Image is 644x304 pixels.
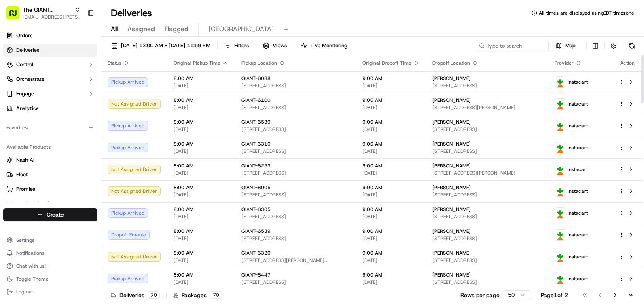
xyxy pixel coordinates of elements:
span: GIANT-6253 [241,163,271,169]
div: 💻 [68,118,75,125]
span: [DATE] [174,126,229,133]
span: Settings [16,237,34,243]
div: Available Products [3,141,97,154]
a: Powered byPylon [57,137,98,143]
span: 8:00 AM [174,163,229,169]
span: GIANT-6539 [241,228,271,234]
span: Instacart [568,275,588,282]
span: [DATE] [174,192,229,198]
span: 8:00 AM [174,141,229,147]
div: 70 [210,291,222,299]
div: 📗 [8,118,15,125]
a: Product Catalog [6,200,94,207]
span: [STREET_ADDRESS] [241,279,350,285]
button: Notifications [3,247,97,259]
div: Favorites [3,121,97,134]
span: Orchestrate [16,76,44,83]
p: Rows per page [460,291,500,299]
span: Knowledge Base [16,117,62,125]
button: Engage [3,87,97,100]
span: [DATE] [362,82,419,89]
span: [GEOGRAPHIC_DATA] [208,24,274,34]
button: [DATE] 12:00 AM - [DATE] 11:59 PM [108,40,214,51]
span: Dropoff Location [432,60,470,66]
span: 9:00 AM [362,250,419,256]
span: [STREET_ADDRESS] [432,213,542,220]
span: [DATE] [174,235,229,242]
img: profile_instacart_ahold_partner.png [555,77,566,87]
button: Map [552,40,579,51]
span: [DATE] [362,148,419,154]
img: profile_instacart_ahold_partner.png [555,208,566,218]
button: Create [3,208,97,221]
img: Nash [8,8,24,24]
h1: Deliveries [111,6,152,19]
span: [DATE] [362,257,419,264]
span: GIANT-6100 [241,97,271,103]
img: profile_instacart_ahold_partner.png [555,164,566,175]
input: Type to search [476,40,549,51]
span: Live Monitoring [311,42,347,49]
span: Instacart [568,166,588,173]
span: 8:00 AM [174,119,229,125]
span: GIANT-6005 [241,184,271,191]
span: Original Pickup Time [174,60,220,66]
button: Refresh [626,40,638,51]
span: Filters [234,42,249,49]
span: [STREET_ADDRESS] [241,126,350,133]
span: 9:00 AM [362,119,419,125]
span: Map [565,42,576,49]
span: 8:00 AM [174,75,229,82]
div: Packages [173,291,222,299]
span: 9:00 AM [362,272,419,278]
span: 8:00 AM [174,272,229,278]
span: Instacart [568,122,588,129]
p: Welcome 👋 [8,32,147,45]
span: [STREET_ADDRESS] [241,148,350,154]
a: Analytics [3,102,97,115]
span: [EMAIL_ADDRESS][PERSON_NAME][DOMAIN_NAME] [23,14,80,20]
span: GIANT-6539 [241,119,271,125]
span: 9:00 AM [362,163,419,169]
img: profile_instacart_ahold_partner.png [555,273,566,284]
span: [PERSON_NAME] [432,75,471,82]
span: Flagged [165,24,189,34]
img: profile_instacart_ahold_partner.png [555,120,566,131]
span: Provider [555,60,574,66]
span: Deliveries [16,46,39,54]
span: Orders [16,32,32,39]
img: profile_instacart_ahold_partner.png [555,99,566,109]
span: Pickup Location [241,60,277,66]
span: [PERSON_NAME] [432,141,471,147]
button: Views [259,40,290,51]
span: GIANT-6320 [241,250,271,256]
button: Start new chat [138,80,147,89]
a: Nash AI [6,156,94,164]
span: [STREET_ADDRESS][PERSON_NAME] [432,170,542,176]
span: [DATE] 12:00 AM - [DATE] 11:59 PM [121,42,210,49]
button: Toggle Theme [3,273,97,285]
a: Deliveries [3,44,97,57]
span: Engage [16,90,34,97]
span: 8:00 AM [174,97,229,103]
span: All [111,24,118,34]
span: Toggle Theme [16,276,49,282]
span: [DATE] [362,235,419,242]
span: [STREET_ADDRESS] [432,126,542,133]
span: Create [47,211,64,219]
button: Orchestrate [3,73,97,86]
div: Page 1 of 2 [541,291,568,299]
span: [PERSON_NAME] [432,119,471,125]
button: Promise [3,183,97,196]
span: 9:00 AM [362,97,419,103]
img: profile_instacart_ahold_partner.png [555,142,566,153]
span: [DATE] [174,148,229,154]
span: GIANT-6305 [241,206,271,213]
span: [PERSON_NAME] [432,250,471,256]
span: [DATE] [174,257,229,264]
span: [STREET_ADDRESS] [432,148,542,154]
span: 9:00 AM [362,206,419,213]
span: Views [273,42,287,49]
span: All times are displayed using EDT timezone [539,10,634,16]
button: Fleet [3,168,97,181]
